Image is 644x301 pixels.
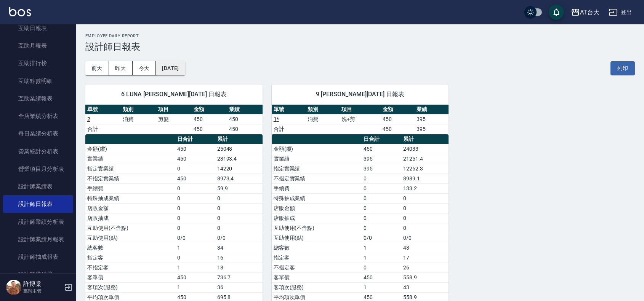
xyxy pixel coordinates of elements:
button: [DATE] [156,61,185,75]
th: 業績 [227,105,263,115]
td: 合計 [272,124,306,134]
td: 0 [362,183,401,193]
td: 店販抽成 [85,213,175,223]
td: 1 [362,243,401,253]
td: 23193.4 [215,154,263,164]
td: 59.9 [215,183,263,193]
td: 0 [362,213,401,223]
td: 0 [362,203,401,213]
h5: 許博棠 [23,280,62,288]
td: 消費 [306,114,340,124]
th: 日合計 [362,134,401,144]
td: 不指定客 [272,263,362,272]
td: 實業績 [272,154,362,164]
td: 450 [175,272,215,282]
button: AT台大 [568,5,602,20]
td: 金額(虛) [272,144,362,154]
a: 全店業績分析表 [3,107,73,125]
button: 今天 [133,61,156,75]
img: Logo [9,7,31,16]
a: 設計師業績分析表 [3,213,73,231]
td: 互助使用(點) [272,233,362,243]
th: 單號 [272,105,306,115]
td: 不指定客 [85,263,175,272]
td: 34 [215,243,263,253]
a: 互助業績報表 [3,90,73,107]
td: 0 [175,164,215,174]
td: 1 [362,282,401,292]
th: 金額 [192,105,227,115]
td: 0 [175,183,215,193]
td: 不指定實業績 [272,174,362,183]
button: 列印 [610,61,635,75]
td: 0 [175,213,215,223]
h2: Employee Daily Report [85,33,635,38]
td: 互助使用(不含點) [85,223,175,233]
td: 店販金額 [272,203,362,213]
table: a dense table [85,105,263,134]
td: 450 [381,124,415,134]
td: 1 [175,263,215,272]
td: 店販抽成 [272,213,362,223]
td: 43 [401,243,449,253]
td: 0 [175,253,215,263]
td: 0 [175,223,215,233]
td: 店販金額 [85,203,175,213]
td: 消費 [121,114,156,124]
td: 客單價 [272,272,362,282]
td: 24033 [401,144,449,154]
span: 6 LUNA [PERSON_NAME][DATE] 日報表 [95,91,253,98]
td: 不指定實業績 [85,174,175,183]
td: 25048 [215,144,263,154]
td: 450 [227,114,263,124]
td: 合計 [85,124,121,134]
img: Person [6,280,21,295]
td: 指定實業績 [85,164,175,174]
td: 互助使用(不含點) [272,223,362,233]
td: 0 [175,193,215,203]
td: 客項次(服務) [85,282,175,292]
td: 0 [401,223,449,233]
td: 洗+剪 [340,114,381,124]
td: 指定客 [272,253,362,263]
td: 16 [215,253,263,263]
a: 互助月報表 [3,37,73,54]
td: 手續費 [85,183,175,193]
td: 1 [175,243,215,253]
th: 項目 [340,105,381,115]
a: 設計師業績表 [3,178,73,195]
td: 12262.3 [401,164,449,174]
th: 項目 [156,105,192,115]
td: 0/0 [175,233,215,243]
a: 設計師排行榜 [3,266,73,283]
th: 單號 [85,105,121,115]
a: 設計師抽成報表 [3,248,73,266]
td: 0/0 [401,233,449,243]
td: 0 [215,213,263,223]
td: 剪髮 [156,114,192,124]
th: 金額 [381,105,415,115]
td: 0 [215,223,263,233]
a: 營業統計分析表 [3,143,73,160]
td: 450 [175,174,215,183]
h3: 設計師日報表 [85,41,635,52]
td: 1 [362,253,401,263]
th: 類別 [121,105,156,115]
td: 特殊抽成業績 [85,193,175,203]
td: 450 [362,272,401,282]
span: 9 [PERSON_NAME][DATE] 日報表 [281,91,440,98]
td: 0/0 [362,233,401,243]
td: 特殊抽成業績 [272,193,362,203]
td: 0 [362,193,401,203]
td: 395 [362,164,401,174]
td: 0 [215,193,263,203]
td: 450 [192,114,227,124]
td: 實業績 [85,154,175,164]
a: 互助排行榜 [3,54,73,72]
td: 指定客 [85,253,175,263]
a: 2 [87,116,90,122]
td: 18 [215,263,263,272]
td: 手續費 [272,183,362,193]
td: 0 [175,203,215,213]
td: 558.9 [401,272,449,282]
